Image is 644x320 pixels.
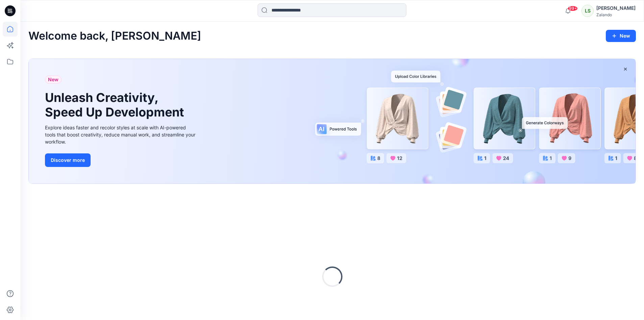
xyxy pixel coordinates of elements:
[45,90,187,120] h1: Unleash Creativity, Speed Up Development
[568,6,578,11] span: 99+
[48,76,58,84] span: New
[45,124,197,145] div: Explore ideas faster and recolor styles at scale with AI-powered tools that boost creativity, red...
[596,4,636,12] div: [PERSON_NAME]
[45,153,91,167] button: Discover more
[581,5,594,17] div: LS
[596,12,636,17] div: Zalando
[45,153,197,167] a: Discover more
[28,30,201,42] h2: Welcome back, [PERSON_NAME]
[606,30,636,42] button: New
